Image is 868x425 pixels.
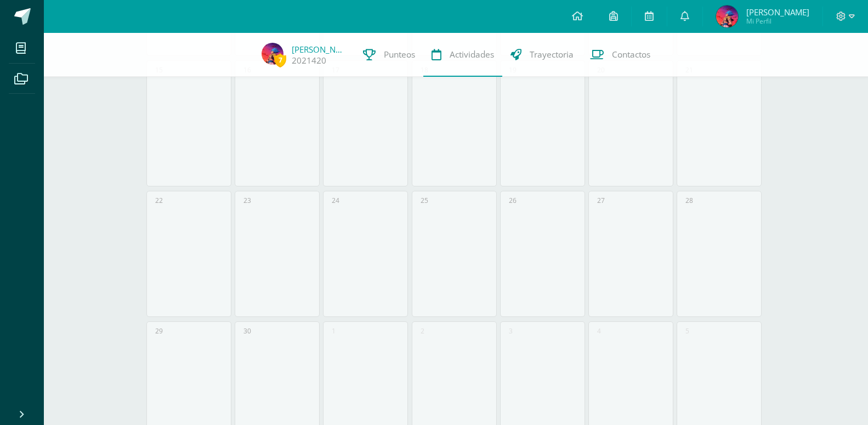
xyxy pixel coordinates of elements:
div: 25 [421,196,428,205]
a: [PERSON_NAME] [292,44,347,55]
span: Punteos [384,49,415,60]
div: 3 [509,326,513,336]
a: Trayectoria [502,33,582,77]
div: 2 [421,326,424,336]
span: [PERSON_NAME] [746,7,809,18]
a: 2021420 [292,55,326,66]
span: 7 [274,53,286,67]
div: 22 [155,196,163,205]
div: 26 [509,196,517,205]
span: Mi Perfil [746,16,809,26]
div: 24 [332,196,339,205]
div: 5 [685,326,689,336]
div: 30 [243,326,251,336]
div: 27 [597,196,605,205]
div: 28 [685,196,693,205]
span: Trayectoria [530,49,574,60]
img: 970389e385207720476b495f40d5f709.png [262,43,283,65]
span: Actividades [450,49,494,60]
img: 970389e385207720476b495f40d5f709.png [716,5,738,27]
a: Actividades [423,33,502,77]
div: 29 [155,326,163,336]
a: Contactos [582,33,659,77]
div: 4 [597,326,601,336]
div: 23 [243,196,251,205]
div: 1 [332,326,336,336]
span: Contactos [612,49,650,60]
a: Punteos [355,33,423,77]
